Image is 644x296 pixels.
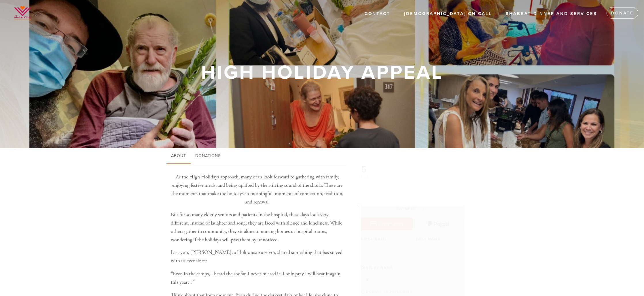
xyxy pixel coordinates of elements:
[171,270,344,286] p: “Even in the camps, I heard the shofar. I never missed it. I only pray I will hear it again this ...
[171,173,344,206] p: As the High Holidays approach, many of us look forward to gathering with family, enjoying festive...
[501,8,601,19] a: Shabbat Dinner and Services
[400,8,496,19] a: [DEMOGRAPHIC_DATA] On Call
[201,63,443,82] h1: High Holiday Appeal
[9,3,36,24] img: WhatsApp%20Image%202025-03-14%20at%2002.png
[191,148,225,164] a: Donations
[166,148,191,164] a: About
[171,211,344,244] p: But for so many elderly seniors and patients in the hospital, these days look very different. Ins...
[361,164,367,175] span: 5
[171,248,344,265] p: Last year, [PERSON_NAME], a Holocaust survivor, shared something that has stayed with us ever since:
[361,175,411,179] div: backers
[607,7,638,19] a: Donate
[360,8,395,19] a: Contact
